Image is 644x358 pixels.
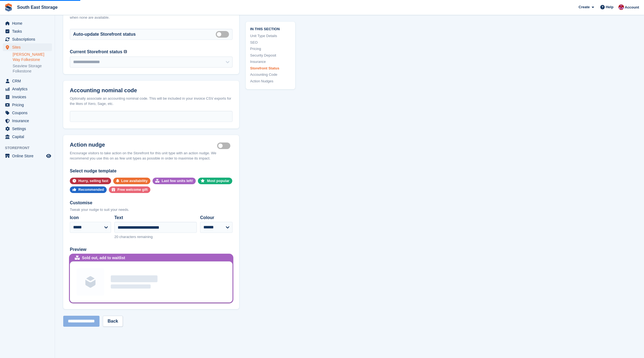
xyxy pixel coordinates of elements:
[12,152,45,160] span: Online Store
[162,178,193,184] div: Last few units left!
[250,78,291,84] a: Action Nudges
[109,186,150,193] button: Free welcome gift
[13,63,52,74] a: Seaview Storage Folkestone
[606,4,613,10] span: Help
[3,109,52,117] a: menu
[82,255,125,261] div: Sold out, add to waitlist
[70,214,111,221] label: Icon
[250,26,291,31] span: In this section
[77,268,104,296] img: Unit group image placeholder
[625,5,639,10] span: Account
[114,214,197,221] label: Text
[15,3,60,12] a: South East Storage
[70,150,233,161] div: Encourage visitors to take action on the Storefront for this unit type with an action nudge. We r...
[121,178,148,184] div: Low availability
[13,52,52,62] a: [PERSON_NAME] Way Folkestone
[70,96,233,107] div: Optionally associate an accounting nominal code. This will be included in your invoice CSV export...
[200,214,233,221] label: Colour
[579,4,590,10] span: Create
[3,85,52,93] a: menu
[70,246,233,253] div: Preview
[78,178,108,184] div: Hurry, selling fast
[3,152,52,160] a: menu
[70,168,233,174] div: Select nudge template
[70,142,217,148] h2: Action nudge
[250,33,291,39] a: Unit Type Details
[12,125,45,133] span: Settings
[70,49,122,55] label: Current Storefront status
[12,27,45,35] span: Tasks
[250,72,291,77] a: Accounting Code
[12,93,45,101] span: Invoices
[70,87,233,94] h2: Accounting nominal code
[3,93,52,101] a: menu
[12,117,45,125] span: Insurance
[12,77,45,85] span: CRM
[250,65,291,71] a: Storefront Status
[250,52,291,58] a: Security Deposit
[119,235,153,239] span: characters remaining
[3,27,52,35] a: menu
[73,31,136,38] label: Auto-update Storefront status
[3,77,52,85] a: menu
[45,153,52,159] a: Preview store
[78,186,104,193] div: Recommended
[70,178,111,184] button: Hurry, selling fast
[70,200,233,206] div: Customise
[3,117,52,125] a: menu
[113,178,150,184] button: Low availability
[70,207,233,212] div: Tweak your nudge to suit your needs.
[250,46,291,52] a: Pricing
[153,178,196,184] button: Last few units left!
[3,35,52,43] a: menu
[3,133,52,141] a: menu
[124,50,127,53] img: icon-info-grey-7440780725fd019a000dd9b08b2336e03edf1995a4989e88bcd33f0948082b44.svg
[250,59,291,65] a: Insurance
[12,19,45,27] span: Home
[103,316,123,327] a: Back
[198,178,232,184] button: Most popular
[70,186,107,193] button: Recommended
[12,35,45,43] span: Subscriptions
[207,178,230,184] div: Most popular
[114,235,118,239] span: 20
[216,34,231,35] label: Auto manage storefront status
[12,43,45,51] span: Sites
[3,43,52,51] a: menu
[12,85,45,93] span: Analytics
[217,145,233,146] label: Is active
[12,109,45,117] span: Coupons
[250,40,291,45] a: SEO
[117,186,148,193] div: Free welcome gift
[618,4,624,10] img: Roger Norris
[3,101,52,109] a: menu
[4,3,13,12] img: stora-icon-8386f47178a22dfd0bd8f6a31ec36ba5ce8667c1dd55bd0f319d3a0aa187defe.svg
[3,19,52,27] a: menu
[3,125,52,133] a: menu
[12,101,45,109] span: Pricing
[12,133,45,141] span: Capital
[5,145,55,151] span: Storefront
